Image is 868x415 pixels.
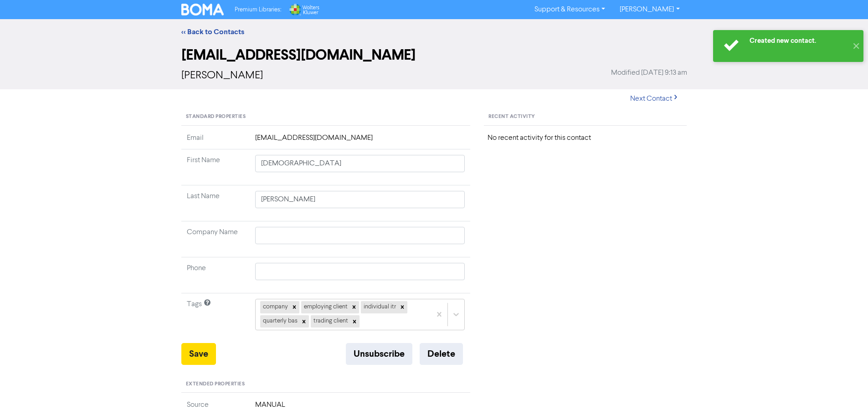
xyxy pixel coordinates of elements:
[346,343,412,365] button: Unsubscribe
[181,4,224,15] img: BOMA Logo
[181,70,263,81] span: [PERSON_NAME]
[822,371,868,415] iframe: Chat Widget
[181,27,244,36] a: << Back to Contacts
[181,149,250,185] td: First Name
[181,293,250,343] td: Tags
[181,343,216,365] button: Save
[181,257,250,293] td: Phone
[612,2,687,17] a: [PERSON_NAME]
[250,133,471,149] td: [EMAIL_ADDRESS][DOMAIN_NAME]
[311,315,349,327] div: trading client
[527,2,612,17] a: Support & Resources
[181,185,250,221] td: Last Name
[750,36,847,46] div: Created new contact.
[622,89,687,108] button: Next Contact
[361,301,397,313] div: individual itr
[235,7,281,13] span: Premium Libraries:
[611,67,687,78] span: Modified [DATE] 9:13 am
[181,376,471,393] div: Extended Properties
[181,221,250,257] td: Company Name
[484,108,687,126] div: Recent Activity
[260,301,289,313] div: company
[288,4,319,15] img: Wolters Kluwer
[420,343,463,365] button: Delete
[488,133,683,143] div: No recent activity for this contact
[181,46,687,64] h2: [EMAIL_ADDRESS][DOMAIN_NAME]
[181,133,250,149] td: Email
[301,301,349,313] div: employing client
[181,108,471,126] div: Standard Properties
[260,315,299,327] div: quarterly bas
